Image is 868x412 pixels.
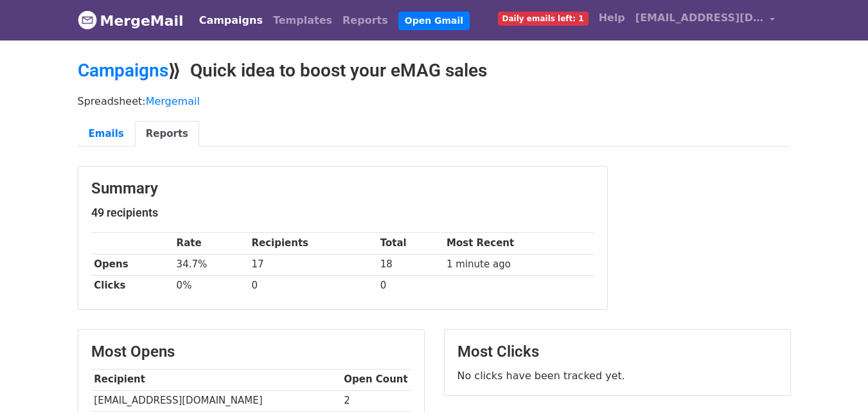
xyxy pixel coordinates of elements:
td: [EMAIL_ADDRESS][DOMAIN_NAME] [91,390,341,411]
th: Total [377,233,443,254]
a: Campaigns [194,8,268,33]
span: Daily emails left: 1 [498,12,589,26]
img: MergeMail logo [78,10,97,30]
td: 34.7% [173,254,249,275]
p: Spreadsheet: [78,94,791,108]
a: Campaigns [78,60,168,81]
p: No clicks have been tracked yet. [457,369,777,382]
a: [EMAIL_ADDRESS][DOMAIN_NAME] [630,5,781,35]
a: MergeMail [78,7,184,34]
th: Clicks [91,275,173,296]
th: Rate [173,233,249,254]
th: Recipient [91,369,341,390]
td: 0% [173,275,249,296]
a: Reports [135,121,199,147]
span: [EMAIL_ADDRESS][DOMAIN_NAME] [635,10,764,26]
a: Daily emails left: 1 [493,5,594,31]
h3: Most Opens [91,343,411,361]
a: Reports [337,8,393,33]
td: 17 [249,254,377,275]
td: 1 minute ago [443,254,594,275]
a: Templates [268,8,337,33]
h3: Summary [91,179,594,198]
h2: ⟫ Quick idea to boost your eMAG sales [78,60,791,82]
th: Open Count [341,369,411,390]
th: Most Recent [443,233,594,254]
h3: Most Clicks [457,343,777,361]
a: Open Gmail [398,12,470,30]
td: 0 [249,275,377,296]
h5: 49 recipients [91,206,594,220]
a: Emails [78,121,135,147]
a: Mergemail [146,95,200,107]
th: Opens [91,254,173,275]
a: Help [594,5,630,31]
td: 18 [377,254,443,275]
td: 2 [341,390,411,411]
th: Recipients [249,233,377,254]
td: 0 [377,275,443,296]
